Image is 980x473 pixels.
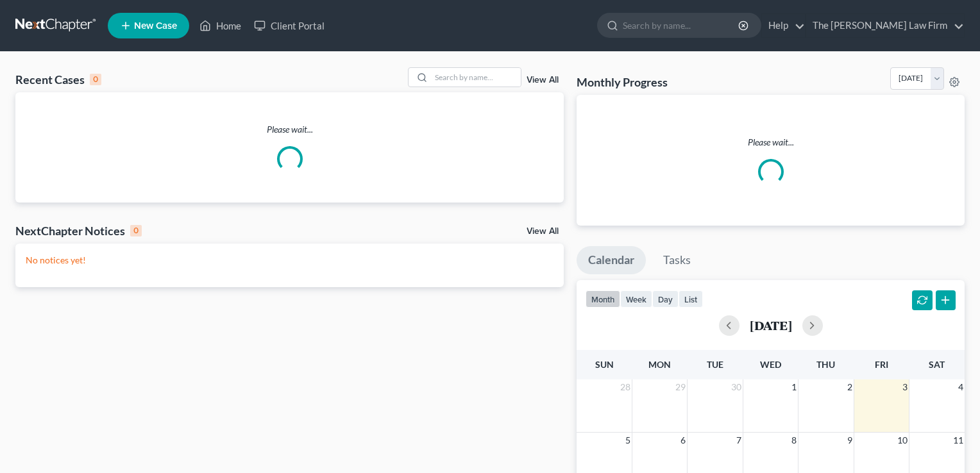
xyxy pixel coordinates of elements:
span: 8 [790,433,798,448]
a: View All [527,227,559,236]
span: Tue [707,359,723,370]
a: View All [527,76,559,85]
span: 30 [730,379,743,395]
span: Wed [760,359,781,370]
span: Thu [816,359,835,370]
a: The [PERSON_NAME] Law Firm [806,14,964,37]
span: 11 [952,433,965,448]
span: 5 [624,433,632,448]
span: Sun [595,359,614,370]
span: 6 [679,433,687,448]
span: 3 [901,379,909,395]
span: Fri [875,359,888,370]
span: 10 [896,433,909,448]
p: Please wait... [587,136,954,149]
div: 0 [90,74,101,85]
span: 4 [957,379,965,395]
button: month [586,290,620,308]
span: New Case [134,21,177,31]
input: Search by name... [431,68,521,87]
span: 7 [735,433,743,448]
button: list [679,290,703,308]
button: week [620,290,652,308]
a: Help [762,14,805,37]
p: Please wait... [15,123,564,136]
a: Home [193,14,248,37]
div: 0 [130,225,142,236]
a: Client Portal [248,14,331,37]
span: 9 [846,433,854,448]
h2: [DATE] [750,319,792,332]
h3: Monthly Progress [577,74,668,90]
span: 2 [846,379,854,395]
span: 28 [619,379,632,395]
a: Calendar [577,246,646,274]
button: day [652,290,679,308]
span: Mon [648,359,671,370]
input: Search by name... [623,13,740,37]
div: Recent Cases [15,72,101,87]
div: NextChapter Notices [15,223,142,238]
span: Sat [929,359,945,370]
span: 1 [790,379,798,395]
span: 29 [674,379,687,395]
p: No notices yet! [26,254,553,267]
a: Tasks [652,246,702,274]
